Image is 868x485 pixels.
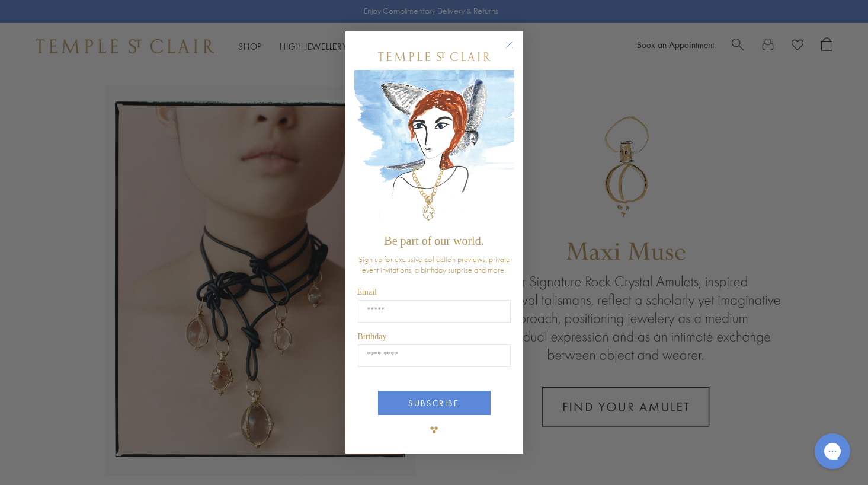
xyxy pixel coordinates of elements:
span: Birthday [358,332,387,341]
button: Close dialog [508,43,523,58]
input: Email [358,300,511,323]
img: TSC [422,418,446,442]
span: Be part of our world. [384,234,483,247]
img: c4a9eb12-d91a-4d4a-8ee0-386386f4f338.jpeg [354,70,514,228]
button: SUBSCRIBE [378,391,491,415]
span: Sign up for exclusive collection previews, private event invitations, a birthday surprise and more. [358,254,510,275]
span: Email [357,288,377,296]
iframe: Gorgias live chat messenger [809,429,856,473]
img: Temple St. Clair [378,52,491,61]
